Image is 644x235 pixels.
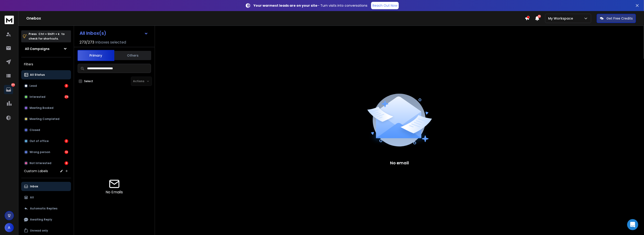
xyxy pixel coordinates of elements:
p: My Workspace [548,16,575,21]
button: Lead3 [21,81,71,90]
button: Meeting Completed [21,114,71,124]
p: Get Free Credits [606,16,633,21]
span: Ctrl + Shift + k [38,31,60,37]
button: Not Interested4 [21,159,71,168]
h1: All Campaigns [25,46,50,51]
div: 14 [65,150,68,154]
a: 238 [4,85,13,94]
button: A [5,223,14,232]
p: Interested [30,95,45,99]
h3: Custom Labels [24,169,48,173]
span: 273 / 273 [80,40,94,45]
p: Closed [30,128,40,132]
p: Lead [30,84,37,88]
p: Not Interested [30,161,51,165]
p: Out of office [30,139,49,143]
button: Out of office2 [21,136,71,146]
div: 4 [65,161,68,165]
div: 3 [65,84,68,88]
h3: Inboxes selected [95,40,126,45]
p: Wrong person [30,150,50,154]
button: Primary [77,50,114,61]
p: 238 [11,83,15,87]
button: Automatic Replies [21,204,71,213]
p: Meeting Completed [30,117,59,121]
a: Reach Out Now [371,2,399,9]
p: Reach Out Now [372,3,397,8]
p: Awaiting Reply [30,218,52,221]
p: No Emails [106,189,123,195]
button: Interested215 [21,92,71,102]
p: All [30,196,34,199]
p: Unread only [30,229,48,232]
img: logo [5,16,14,24]
p: No email [390,160,409,166]
strong: Your warmest leads are on your site [254,3,317,8]
button: Others [114,50,151,61]
h1: All Inbox(s) [80,31,106,35]
button: All [21,193,71,202]
button: All Campaigns [21,44,71,53]
div: 215 [65,95,68,99]
p: Automatic Replies [30,207,57,210]
label: Select [84,79,93,83]
p: Press to check for shortcuts. [29,32,65,41]
button: All Inbox(s) [76,29,152,38]
p: – Turn visits into conversations [254,3,367,8]
button: Inbox [21,182,71,191]
h1: Onebox [26,16,525,21]
button: All Status [21,70,71,79]
p: Meeting Booked [30,106,53,110]
button: Closed [21,125,71,135]
div: 2 [65,139,68,143]
button: Awaiting Reply [21,215,71,224]
span: 50 [538,15,541,18]
div: Open Intercom Messenger [627,219,638,230]
h3: Filters [21,61,71,67]
p: All Status [30,73,45,77]
button: Meeting Booked [21,103,71,113]
button: Wrong person14 [21,148,71,157]
p: Inbox [30,185,38,188]
button: Get Free Credits [597,14,636,23]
